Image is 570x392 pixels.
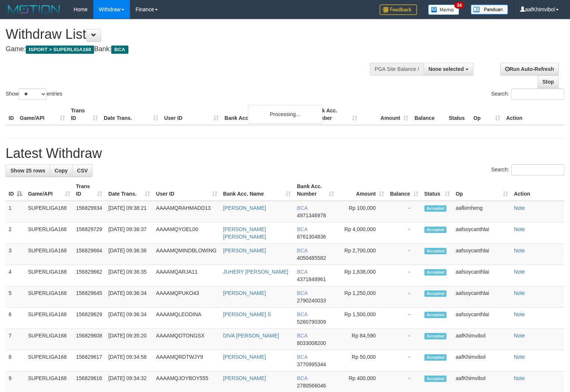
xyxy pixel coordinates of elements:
td: Rp 1,250,000 [337,286,387,308]
input: Search: [511,88,564,100]
td: 156829662 [73,265,106,286]
td: [DATE] 09:36:34 [105,286,153,308]
span: 34 [454,2,464,9]
td: AAAAMQRDTWJY9 [153,350,220,371]
img: panduan.png [471,4,508,15]
td: - [387,308,421,329]
td: 156829664 [73,244,106,265]
td: 5 [6,286,25,308]
th: Bank Acc. Name: activate to sort column ascending [220,180,294,201]
span: BCA [297,248,307,253]
td: SUPERLIGA168 [25,201,73,223]
select: Showentries [19,88,47,100]
span: Accepted [424,248,447,254]
span: Accepted [424,354,447,361]
th: Date Trans. [101,104,161,125]
span: BCA [297,375,307,381]
a: [PERSON_NAME] S [223,311,271,317]
td: Rp 2,700,000 [337,244,387,265]
td: aafsoycanthlai [453,308,511,329]
td: - [387,286,421,308]
th: Balance: activate to sort column ascending [387,180,421,201]
td: AAAAMQYOEL00 [153,223,220,244]
a: Note [514,226,525,232]
td: 156829617 [73,350,106,371]
td: - [387,223,421,244]
a: [PERSON_NAME] [223,248,266,253]
a: DIVA [PERSON_NAME] [223,333,279,339]
td: aafsoycanthlai [453,244,511,265]
a: [PERSON_NAME] [223,375,266,381]
a: JUHERY [PERSON_NAME] [223,269,289,275]
span: BCA [297,290,307,296]
span: None selected [429,66,464,72]
td: 156829645 [73,286,106,308]
span: BCA [297,354,307,360]
td: aafsoycanthlai [453,223,511,244]
span: Accepted [424,269,447,276]
span: BCA [111,46,128,54]
td: aafKhimvibol [453,350,511,371]
a: Stop [538,75,559,88]
span: Accepted [424,333,447,339]
a: [PERSON_NAME] [223,354,266,360]
th: Amount [360,104,411,125]
a: Run Auto-Refresh [500,63,559,75]
label: Show entries [6,88,62,100]
td: - [387,244,421,265]
th: Game/API: activate to sort column ascending [25,180,73,201]
td: SUPERLIGA168 [25,244,73,265]
td: 8 [6,350,25,371]
td: 2 [6,223,25,244]
span: Copy 8761304836 to clipboard [297,234,326,240]
a: [PERSON_NAME] [223,205,266,211]
span: BCA [297,226,307,232]
td: AAAAMQLEODINA [153,308,220,329]
td: 6 [6,308,25,329]
td: 156829934 [73,201,106,223]
span: Copy 5260790309 to clipboard [297,319,326,325]
span: Copy 2790240033 to clipboard [297,298,326,304]
a: Note [514,354,525,360]
th: Bank Acc. Name [222,104,309,125]
th: Amount: activate to sort column ascending [337,180,387,201]
td: [DATE] 09:36:35 [105,265,153,286]
th: Op: activate to sort column ascending [453,180,511,201]
td: - [387,265,421,286]
span: Copy 4971346978 to clipboard [297,212,326,218]
td: [DATE] 09:36:34 [105,308,153,329]
td: 4 [6,265,25,286]
td: AAAAMQARJA11 [153,265,220,286]
td: 156829608 [73,329,106,350]
span: Copy 4050485582 to clipboard [297,255,326,261]
a: Note [514,311,525,317]
td: 156829629 [73,308,106,329]
h1: Latest Withdraw [6,146,564,161]
span: Accepted [424,290,447,297]
div: PGA Site Balance / [370,63,424,75]
span: ISPORT > SUPERLIGA168 [26,46,94,54]
th: Status: activate to sort column ascending [421,180,453,201]
img: Feedback.jpg [380,4,417,15]
td: [DATE] 09:35:20 [105,329,153,350]
span: Copy [54,168,68,174]
th: Action [511,180,564,201]
td: - [387,201,421,223]
span: Accepted [424,312,447,318]
td: AAAAMQRAHMADD13 [153,201,220,223]
a: Show 25 rows [6,164,50,177]
a: Note [514,248,525,253]
td: SUPERLIGA168 [25,308,73,329]
th: ID [6,104,17,125]
td: SUPERLIGA168 [25,286,73,308]
td: Rp 100,000 [337,201,387,223]
h1: Withdraw List [6,27,373,42]
th: User ID: activate to sort column ascending [153,180,220,201]
th: Bank Acc. Number: activate to sort column ascending [294,180,337,201]
th: Op [470,104,503,125]
h4: Game: Bank: [6,46,373,53]
td: AAAAMQMINDBLOWING [153,244,220,265]
a: Copy [50,164,72,177]
a: [PERSON_NAME] [223,290,266,296]
th: Status [446,104,470,125]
